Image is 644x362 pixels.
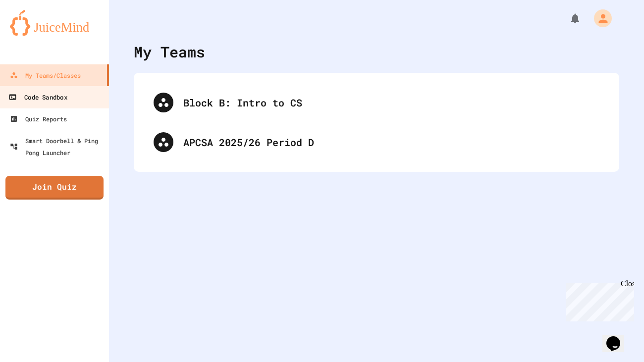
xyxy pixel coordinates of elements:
div: Block B: Intro to CS [183,95,599,110]
div: Smart Doorbell & Ping Pong Launcher [10,135,105,158]
div: Block B: Intro to CS [144,83,609,122]
a: Join Quiz [5,176,104,200]
div: Chat with us now!Close [4,4,68,63]
div: APCSA 2025/26 Period D [144,122,609,162]
div: Quiz Reports [10,113,67,125]
iframe: chat widget [602,322,634,352]
div: My Teams [134,41,205,63]
div: My Notifications [551,10,584,27]
div: My Account [584,7,614,30]
iframe: chat widget [562,279,634,321]
div: Code Sandbox [8,91,67,103]
div: APCSA 2025/26 Period D [183,135,599,150]
div: My Teams/Classes [10,69,81,81]
img: logo-orange.svg [10,10,99,36]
